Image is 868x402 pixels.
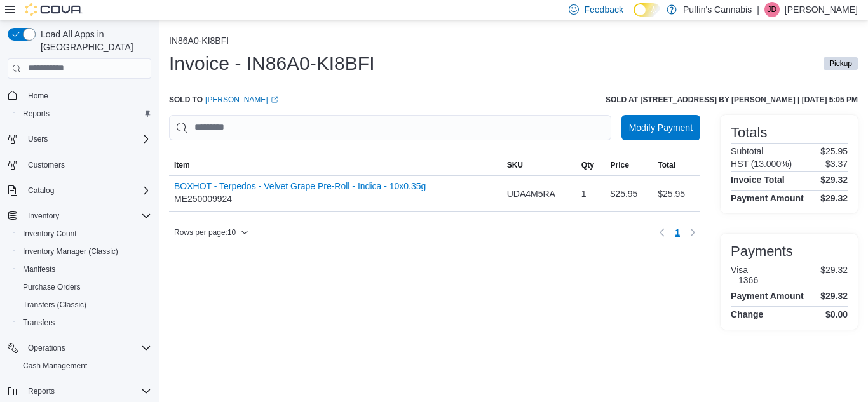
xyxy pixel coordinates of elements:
div: $25.95 [606,181,653,206]
span: Catalog [28,185,54,196]
h4: Payment Amount [731,291,804,301]
span: Purchase Orders [18,279,151,295]
button: Operations [3,339,156,357]
nav: Pagination for table: MemoryTable from EuiInMemoryTable [654,222,700,243]
h3: Payments [731,244,793,259]
button: Page 1 of 1 [670,222,685,243]
button: Reports [23,384,60,399]
span: Manifests [18,262,151,277]
button: Inventory Manager (Classic) [13,243,156,260]
button: Qty [576,155,606,175]
button: Reports [13,105,156,123]
button: Catalog [3,182,156,199]
button: Inventory [23,208,64,224]
ul: Pagination for table: MemoryTable from EuiInMemoryTable [670,222,685,243]
button: Modify Payment [621,115,700,140]
h6: HST (13.000%) [731,159,792,169]
a: Customers [23,157,70,173]
span: Customers [23,157,151,173]
button: BOXHOT - Terpedos - Velvet Grape Pre-Roll - Indica - 10x0.35g [174,181,426,191]
span: Item [174,160,190,170]
h6: Sold at [STREET_ADDRESS] by [PERSON_NAME] | [DATE] 5:05 PM [606,95,858,105]
span: Transfers [23,318,55,328]
button: Catalog [23,183,59,198]
button: Home [3,86,156,105]
span: Customers [28,160,65,170]
span: Cash Management [23,361,87,371]
button: Users [23,131,53,147]
p: Puffin's Cannabis [683,2,752,17]
span: Transfers (Classic) [23,300,86,310]
span: 1 [675,226,680,239]
button: SKU [502,155,576,175]
span: Inventory Manager (Classic) [18,244,151,259]
button: Transfers (Classic) [13,296,156,314]
button: Users [3,130,156,148]
span: Transfers [18,315,151,330]
div: $25.95 [653,181,700,206]
span: Reports [28,386,55,396]
a: Inventory Manager (Classic) [18,244,123,259]
span: Inventory Manager (Classic) [23,246,118,257]
span: Transfers (Classic) [18,297,151,312]
div: Justin Dicks [764,2,780,17]
p: $29.32 [820,265,848,285]
button: Total [653,155,700,175]
h3: Totals [731,125,767,140]
input: This is a search bar. As you type, the results lower in the page will automatically filter. [169,115,611,140]
h6: Visa [731,265,758,275]
h4: $29.32 [820,193,848,203]
button: Purchase Orders [13,278,156,296]
button: Reports [3,382,156,400]
button: Rows per page:10 [169,225,254,240]
a: Transfers [18,315,60,330]
div: 1 [576,181,606,206]
span: Total [658,160,675,170]
a: Transfers (Classic) [18,297,92,312]
h4: $0.00 [825,309,848,319]
p: $25.95 [820,146,848,156]
button: Manifests [13,260,156,278]
span: Price [611,160,629,170]
h4: Payment Amount [731,193,804,203]
span: Rows per page : 10 [174,227,236,238]
span: Pickup [829,58,852,69]
span: Reports [18,106,151,121]
h4: Change [731,309,763,319]
div: ME250009924 [174,181,426,206]
span: Qty [581,160,594,170]
span: Inventory [23,208,151,224]
span: Pickup [824,57,858,70]
span: Home [28,91,48,101]
span: Inventory [28,211,59,221]
a: Cash Management [18,358,92,373]
span: UDA4M5RA [507,186,555,201]
button: Inventory [3,207,156,225]
button: Transfers [13,314,156,332]
a: Inventory Count [18,226,82,241]
span: SKU [507,160,523,170]
span: Modify Payment [629,121,693,134]
span: Inventory Count [23,229,77,239]
span: Purchase Orders [23,282,81,292]
span: Operations [23,340,151,356]
button: Cash Management [13,357,156,375]
p: | [757,2,759,17]
a: [PERSON_NAME]External link [205,95,278,105]
svg: External link [271,96,278,104]
span: Manifests [23,264,55,274]
span: Users [23,131,151,147]
span: Feedback [584,3,623,16]
span: Home [23,88,151,104]
a: Reports [18,106,55,121]
a: Home [23,88,53,104]
nav: An example of EuiBreadcrumbs [169,36,858,48]
button: Next page [685,225,700,240]
p: $3.37 [825,159,848,169]
span: Inventory Count [18,226,151,241]
span: JD [768,2,777,17]
p: [PERSON_NAME] [785,2,858,17]
span: Catalog [23,183,151,198]
span: Users [28,134,48,144]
